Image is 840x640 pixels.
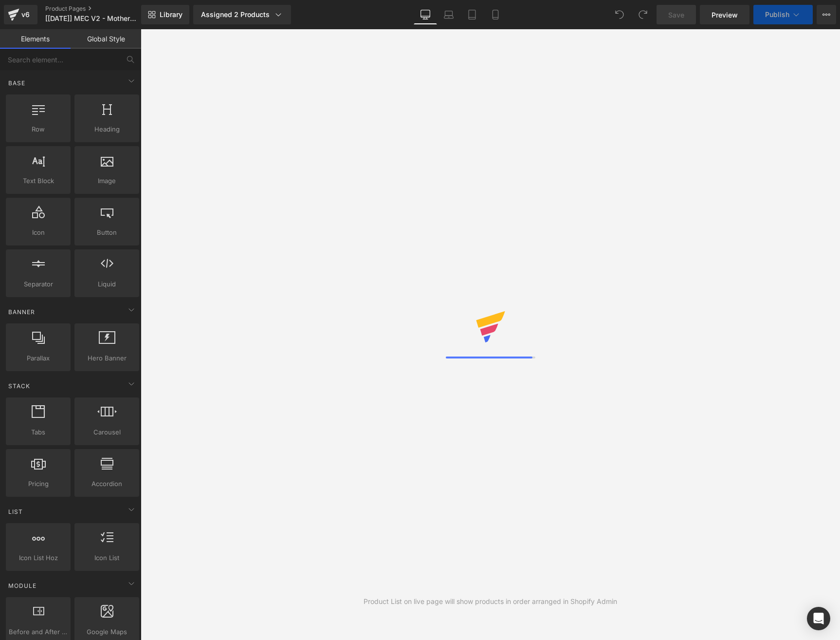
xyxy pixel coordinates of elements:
div: Open Intercom Messenger [807,607,830,630]
span: Tabs [9,427,68,437]
span: Save [668,10,684,20]
span: List [7,507,24,516]
span: Publish [765,11,789,19]
span: Parallax [9,353,68,363]
span: Image [77,176,136,186]
span: Icon List Hoz [9,553,68,563]
span: Before and After Images [9,627,68,637]
button: Publish [753,5,813,24]
span: Banner [7,307,36,317]
span: Icon [9,227,68,238]
span: Module [7,581,37,590]
span: Icon List [77,553,136,563]
span: Base [7,78,26,88]
span: Stack [7,381,31,391]
div: v6 [19,8,32,21]
button: More [817,5,836,24]
span: [[DATE]] MEC V2 - Mothers Day + Free Shipping [GEOGRAPHIC_DATA] [45,15,139,22]
a: v6 [4,5,37,24]
span: Button [77,227,136,238]
span: Liquid [77,279,136,289]
a: Tablet [460,5,484,24]
button: Redo [633,5,653,24]
span: Text Block [9,176,68,186]
a: New Library [141,5,189,24]
div: Assigned 2 Products [201,10,283,19]
span: Pricing [9,479,68,489]
span: Row [9,124,68,134]
a: Mobile [484,5,507,24]
span: Heading [77,124,136,134]
div: Product List on live page will show products in order arranged in Shopify Admin [364,596,617,607]
button: Undo [610,5,629,24]
a: Desktop [414,5,437,24]
span: Separator [9,279,68,289]
a: Preview [700,5,749,24]
span: Hero Banner [77,353,136,363]
span: Carousel [77,427,136,437]
a: Laptop [437,5,460,24]
span: Library [160,10,183,19]
span: Google Maps [77,627,136,637]
a: Product Pages [45,5,157,13]
a: Global Style [71,29,141,49]
span: Preview [712,10,738,20]
span: Accordion [77,479,136,489]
